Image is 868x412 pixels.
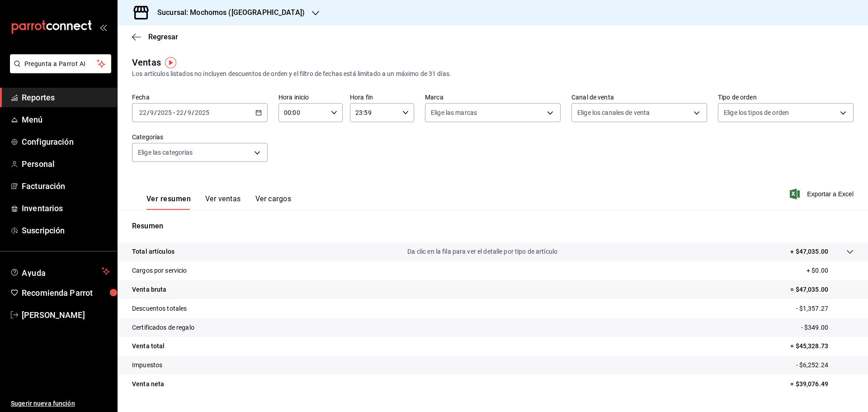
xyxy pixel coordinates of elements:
[22,91,110,104] span: Reportes
[138,148,193,157] span: Elige las categorías
[718,94,854,100] label: Tipo de orden
[255,194,292,210] button: Ver cargos
[194,109,210,116] input: ----
[147,109,150,116] span: /
[192,109,194,116] span: /
[22,202,110,214] span: Inventarios
[790,247,828,256] p: + $47,035.00
[132,56,161,69] div: Ventas
[792,189,854,199] button: Exportar a Excel
[22,266,98,277] span: Ayuda
[132,323,194,332] p: Certificados de regalo
[801,323,854,332] p: - $349.00
[22,287,110,299] span: Recomienda Parrot
[577,108,650,117] span: Elige los canales de venta
[407,247,557,256] p: Da clic en la fila para ver el detalle por tipo de artículo
[132,69,854,79] div: Los artículos listados no incluyen descuentos de orden y el filtro de fechas está limitado a un m...
[139,109,147,116] input: --
[6,66,111,75] a: Pregunta a Parrot AI
[184,109,187,116] span: /
[278,94,343,100] label: Hora inicio
[132,33,178,41] button: Regresar
[132,341,165,351] p: Venta total
[132,304,187,313] p: Descuentos totales
[24,59,97,69] span: Pregunta a Parrot AI
[132,94,268,100] label: Fecha
[22,158,110,170] span: Personal
[157,109,172,116] input: ----
[150,109,154,116] input: --
[205,194,241,210] button: Ver ventas
[148,33,178,41] span: Regresar
[173,109,175,116] span: -
[99,24,107,31] button: open_drawer_menu
[132,285,166,294] p: Venta bruta
[176,109,184,116] input: --
[790,379,854,389] p: = $39,076.49
[11,399,110,408] span: Sugerir nueva función
[796,304,854,313] p: - $1,357.27
[22,180,110,192] span: Facturación
[132,221,854,232] p: Resumen
[146,194,191,210] button: Ver resumen
[154,109,157,116] span: /
[22,224,110,237] span: Suscripción
[132,266,187,275] p: Cargos por servicio
[10,54,111,73] button: Pregunta a Parrot AI
[146,194,291,210] div: navigation tabs
[165,57,176,68] img: Tooltip marker
[22,136,110,148] span: Configuración
[132,134,268,140] label: Categorías
[150,7,305,18] h3: Sucursal: Mochomos ([GEOGRAPHIC_DATA])
[571,94,707,100] label: Canal de venta
[796,360,854,370] p: - $6,252.24
[724,108,789,117] span: Elige los tipos de orden
[350,94,414,100] label: Hora fin
[132,247,175,256] p: Total artículos
[807,266,854,275] p: + $0.00
[431,108,477,117] span: Elige las marcas
[22,114,110,126] span: Menú
[132,379,164,389] p: Venta neta
[187,109,192,116] input: --
[22,309,110,321] span: [PERSON_NAME]
[425,94,561,100] label: Marca
[132,360,162,370] p: Impuestos
[790,285,854,294] p: = $47,035.00
[790,341,854,351] p: = $45,328.73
